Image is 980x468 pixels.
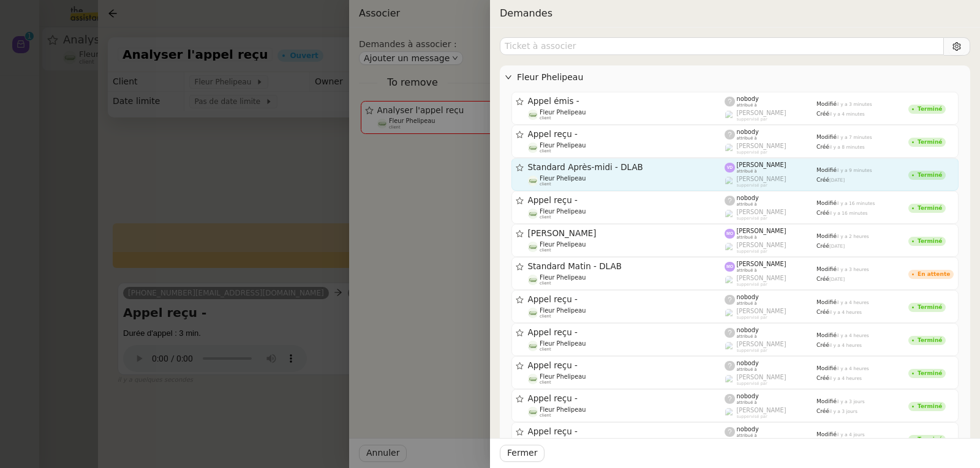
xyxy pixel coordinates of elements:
[737,400,757,405] span: attribué à
[725,407,816,419] app-user-label: suppervisé par
[829,409,858,414] span: il y a 3 jours
[725,294,816,306] app-user-label: attribué à
[737,268,757,273] span: attribué à
[540,380,551,385] span: client
[725,374,735,385] img: users%2FyQfMwtYgTqhRP2YHWHmG2s2LYaD3%2Favatar%2Fprofile-pic.png
[540,149,551,154] span: client
[737,249,767,254] span: suppervisé par
[918,404,942,409] div: Terminé
[517,70,965,84] span: Fleur Phelipeau
[829,111,865,117] span: il y a 4 minutes
[737,103,757,108] span: attribué à
[737,162,786,168] span: [PERSON_NAME]
[725,163,735,173] img: svg
[737,393,759,399] span: nobody
[737,334,757,339] span: attribué à
[737,381,767,386] span: suppervisé par
[725,242,735,253] img: users%2FPPrFYTsEAUgQy5cK5MCpqKbOX8K2%2Favatar%2FCapture%20d%E2%80%99e%CC%81cran%202023-06-05%20a%...
[725,176,735,187] img: users%2FyQfMwtYgTqhRP2YHWHmG2s2LYaD3%2Favatar%2Fprofile-pic.png
[528,340,725,352] app-user-detailed-label: client
[540,373,586,380] span: Fleur Phelipeau
[528,374,538,384] img: 7f9b6497-4ade-4d5b-ae17-2cbe23708554
[725,275,735,286] img: users%2FyQfMwtYgTqhRP2YHWHmG2s2LYaD3%2Favatar%2Fprofile-pic.png
[528,295,725,304] span: Appel reçu -
[837,168,872,173] span: il y a 9 minutes
[816,210,829,216] span: Créé
[837,234,869,239] span: il y a 2 heures
[528,274,725,286] app-user-detailed-label: client
[737,327,759,333] span: nobody
[918,139,942,145] div: Terminé
[528,241,725,253] app-user-detailed-label: client
[528,208,725,220] app-user-detailed-label: client
[737,414,767,419] span: suppervisé par
[507,446,537,460] span: Fermer
[816,332,837,338] span: Modifié
[528,373,725,385] app-user-detailed-label: client
[816,299,837,305] span: Modifié
[816,144,829,150] span: Créé
[829,177,845,183] span: [DATE]
[737,110,786,116] span: [PERSON_NAME]
[540,347,551,352] span: client
[829,144,865,150] span: il y a 8 minutes
[528,97,725,106] span: Appel émis -
[540,314,551,319] span: client
[737,128,759,135] span: nobody
[528,242,538,252] img: 7f9b6497-4ade-4d5b-ae17-2cbe23708554
[737,282,767,287] span: suppervisé par
[528,329,725,337] span: Appel reçu -
[528,143,538,153] img: 7f9b6497-4ade-4d5b-ae17-2cbe23708554
[528,406,725,418] app-user-detailed-label: client
[737,183,767,188] span: suppervisé par
[725,128,816,141] app-user-label: attribué à
[528,176,538,186] img: 7f9b6497-4ade-4d5b-ae17-2cbe23708554
[829,277,845,282] span: [DATE]
[737,341,786,347] span: [PERSON_NAME]
[816,177,829,183] span: Créé
[918,338,942,343] div: Terminé
[528,196,725,205] span: Appel reçu -
[528,395,725,403] span: Appel reçu -
[918,305,942,310] div: Terminé
[737,360,759,366] span: nobody
[528,341,538,351] img: 7f9b6497-4ade-4d5b-ae17-2cbe23708554
[816,111,829,117] span: Créé
[816,408,829,414] span: Créé
[837,102,872,107] span: il y a 3 minutes
[725,209,735,220] img: users%2FyQfMwtYgTqhRP2YHWHmG2s2LYaD3%2Favatar%2Fprofile-pic.png
[725,261,816,273] app-user-label: attribué à
[816,309,829,315] span: Créé
[918,106,942,112] div: Terminé
[528,308,538,318] img: 7f9b6497-4ade-4d5b-ae17-2cbe23708554
[725,275,816,287] app-user-label: suppervisé par
[725,327,816,339] app-user-label: attribué à
[918,239,942,244] div: Terminé
[737,235,757,240] span: attribué à
[528,428,725,436] span: Appel reçu -
[500,7,552,19] span: Demandes
[528,407,538,417] img: 7f9b6497-4ade-4d5b-ae17-2cbe23708554
[540,274,586,281] span: Fleur Phelipeau
[737,150,767,155] span: suppervisé par
[540,142,586,149] span: Fleur Phelipeau
[816,233,837,239] span: Modifié
[540,109,586,116] span: Fleur Phelipeau
[540,175,586,182] span: Fleur Phelipeau
[837,201,875,206] span: il y a 16 minutes
[737,143,786,149] span: [PERSON_NAME]
[829,343,862,348] span: il y a 4 heures
[528,110,538,120] img: 7f9b6497-4ade-4d5b-ae17-2cbe23708554
[737,169,757,174] span: attribué à
[816,365,837,371] span: Modifié
[737,407,786,414] span: [PERSON_NAME]
[725,374,816,386] app-user-label: suppervisé par
[829,210,868,216] span: il y a 16 minutes
[725,393,816,405] app-user-label: attribué à
[816,276,829,282] span: Créé
[540,116,551,121] span: client
[816,167,837,173] span: Modifié
[725,407,735,418] img: users%2FyQfMwtYgTqhRP2YHWHmG2s2LYaD3%2Favatar%2Fprofile-pic.png
[918,437,942,442] div: Terminé
[540,215,551,220] span: client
